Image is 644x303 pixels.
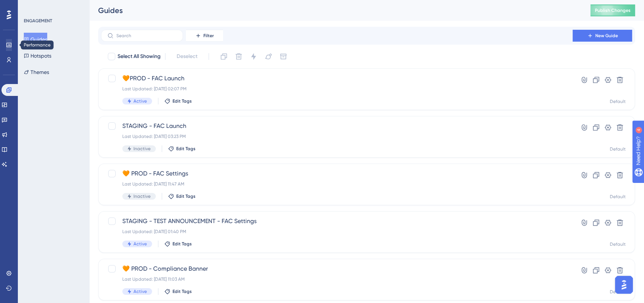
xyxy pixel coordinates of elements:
[164,289,192,294] button: Edit Tags
[164,241,192,247] button: Edit Tags
[17,2,46,11] span: Need Help?
[122,264,551,273] span: 🧡 PROD - Compliance Banner
[613,274,635,296] iframe: UserGuiding AI Assistant Launcher
[173,98,192,104] span: Edit Tags
[24,33,47,46] button: Guides
[176,146,196,152] span: Edit Tags
[133,241,147,247] span: Active
[98,5,572,16] div: Guides
[203,33,214,39] span: Filter
[24,65,49,79] button: Themes
[52,4,54,10] div: 4
[122,169,551,178] span: 🧡 PROD - FAC Settings
[122,217,551,226] span: STAGING - TEST ANNOUNCEMENT - FAC Settings
[168,146,196,152] button: Edit Tags
[122,86,551,92] div: Last Updated: [DATE] 02:07 PM
[595,7,631,13] span: Publish Changes
[173,289,192,294] span: Edit Tags
[122,74,551,83] span: 🧡PROD - FAC Launch
[164,98,192,104] button: Edit Tags
[173,241,192,247] span: Edit Tags
[122,122,551,130] span: STAGING - FAC Launch
[170,50,204,63] button: Deselect
[610,241,626,247] div: Default
[610,146,626,152] div: Default
[176,193,196,199] span: Edit Tags
[24,49,51,62] button: Hotspots
[122,276,551,282] div: Last Updated: [DATE] 11:03 AM
[610,194,626,200] div: Default
[133,289,147,294] span: Active
[177,52,197,61] span: Deselect
[186,30,223,42] button: Filter
[133,146,151,152] span: Inactive
[122,181,551,187] div: Last Updated: [DATE] 11:47 AM
[590,4,635,16] button: Publish Changes
[122,229,551,235] div: Last Updated: [DATE] 01:40 PM
[133,193,151,199] span: Inactive
[168,193,196,199] button: Edit Tags
[610,99,626,104] div: Default
[117,52,161,61] span: Select All Showing
[116,33,177,38] input: Search
[122,133,551,139] div: Last Updated: [DATE] 03:23 PM
[595,33,618,39] span: New Guide
[610,289,626,295] div: Default
[573,30,632,42] button: New Guide
[24,18,52,24] div: ENGAGEMENT
[133,98,147,104] span: Active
